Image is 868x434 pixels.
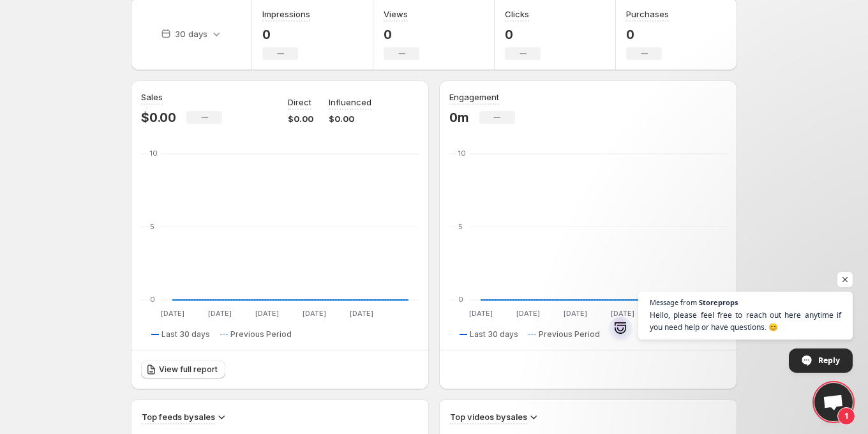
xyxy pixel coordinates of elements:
[814,383,853,421] div: Open chat
[611,309,634,318] text: [DATE]
[141,361,225,378] a: View full report
[699,299,738,306] span: Storeprops
[470,329,518,340] span: Last 30 days
[350,309,373,318] text: [DATE]
[288,112,313,125] p: $0.00
[329,96,371,108] p: Influenced
[450,410,527,423] h3: Top videos by sales
[505,27,541,42] p: 0
[650,299,697,306] span: Message from
[161,309,184,318] text: [DATE]
[150,149,158,158] text: 10
[141,91,163,103] h3: Sales
[449,110,469,125] p: 0m
[818,349,840,371] span: Reply
[837,407,855,425] span: 1
[262,8,310,20] h3: Impressions
[262,27,310,42] p: 0
[150,222,154,231] text: 5
[288,96,311,108] p: Direct
[230,329,292,340] span: Previous Period
[505,8,529,20] h3: Clicks
[626,27,669,42] p: 0
[626,8,669,20] h3: Purchases
[458,149,466,158] text: 10
[159,364,218,375] span: View full report
[255,309,279,318] text: [DATE]
[175,27,207,40] p: 30 days
[469,309,493,318] text: [DATE]
[458,295,463,304] text: 0
[303,309,326,318] text: [DATE]
[142,410,215,423] h3: Top feeds by sales
[150,295,155,304] text: 0
[384,27,419,42] p: 0
[539,329,600,340] span: Previous Period
[449,91,499,103] h3: Engagement
[329,112,371,125] p: $0.00
[650,309,841,333] span: Hello, please feel free to reach out here anytime if you need help or have questions. 😊
[141,110,176,125] p: $0.00
[516,309,540,318] text: [DATE]
[458,222,463,231] text: 5
[384,8,408,20] h3: Views
[564,309,587,318] text: [DATE]
[208,309,232,318] text: [DATE]
[161,329,210,340] span: Last 30 days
